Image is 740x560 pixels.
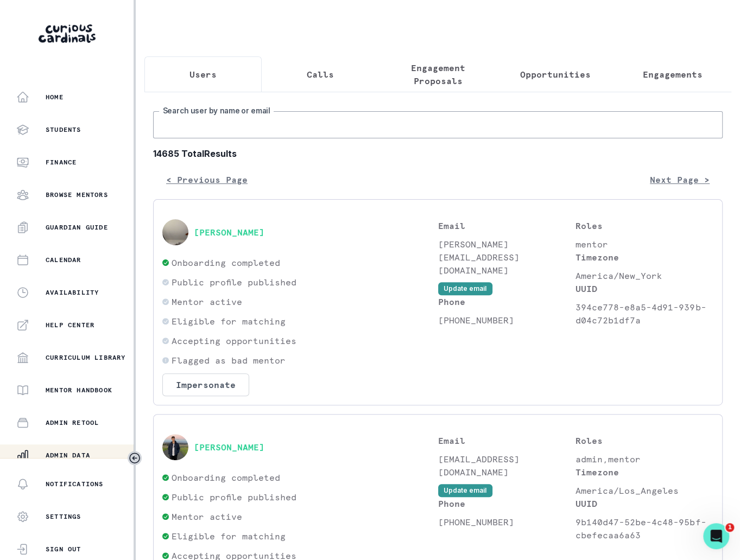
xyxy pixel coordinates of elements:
[46,386,112,394] p: Mentor Handbook
[575,301,713,327] p: 394ce778-e8a5-4d91-939b-d04c72b1df7a
[46,512,81,521] p: Settings
[46,451,90,460] p: Admin Data
[575,282,713,295] p: UUID
[575,484,713,497] p: America/Los_Angeles
[46,480,104,488] p: Notifications
[575,219,713,232] p: Roles
[575,466,713,479] p: Timezone
[438,453,576,479] p: [EMAIL_ADDRESS][DOMAIN_NAME]
[46,93,64,101] p: Home
[189,68,217,81] p: Users
[172,276,296,289] p: Public profile published
[162,373,249,396] button: Impersonate
[46,223,108,232] p: Guardian Guide
[438,516,576,529] p: [PHONE_NUMBER]
[575,269,713,282] p: America/New_York
[438,484,492,497] button: Update email
[39,24,96,43] img: Curious Cardinals Logo
[172,354,286,367] p: Flagged as bad mentor
[172,334,296,347] p: Accepting opportunities
[575,251,713,264] p: Timezone
[438,314,576,327] p: [PHONE_NUMBER]
[46,418,99,427] p: Admin Retool
[46,256,81,264] p: Calendar
[172,256,280,269] p: Onboarding completed
[520,68,591,81] p: Opportunities
[172,530,286,543] p: Eligible for matching
[46,288,99,297] p: Availability
[172,315,286,328] p: Eligible for matching
[46,190,108,199] p: Browse Mentors
[172,295,242,308] p: Mentor active
[703,523,729,549] iframe: Intercom live chat
[438,238,576,277] p: [PERSON_NAME][EMAIL_ADDRESS][DOMAIN_NAME]
[46,125,81,134] p: Students
[438,219,576,232] p: Email
[307,68,334,81] p: Calls
[725,523,734,532] span: 1
[637,169,723,190] button: Next Page >
[194,227,264,238] button: [PERSON_NAME]
[575,516,713,542] p: 9b140d47-52be-4c48-95bf-cbefecaa6a63
[194,442,264,453] button: [PERSON_NAME]
[643,68,703,81] p: Engagements
[438,295,576,308] p: Phone
[388,61,487,87] p: Engagement Proposals
[172,510,242,523] p: Mentor active
[46,158,77,167] p: Finance
[128,451,142,465] button: Toggle sidebar
[575,497,713,510] p: UUID
[575,434,713,447] p: Roles
[438,282,492,295] button: Update email
[46,321,94,329] p: Help Center
[153,147,723,160] b: 14685 Total Results
[575,453,713,466] p: admin,mentor
[172,471,280,484] p: Onboarding completed
[46,353,126,362] p: Curriculum Library
[575,238,713,251] p: mentor
[46,545,81,553] p: Sign Out
[153,169,261,190] button: < Previous Page
[438,434,576,447] p: Email
[438,497,576,510] p: Phone
[172,491,296,504] p: Public profile published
